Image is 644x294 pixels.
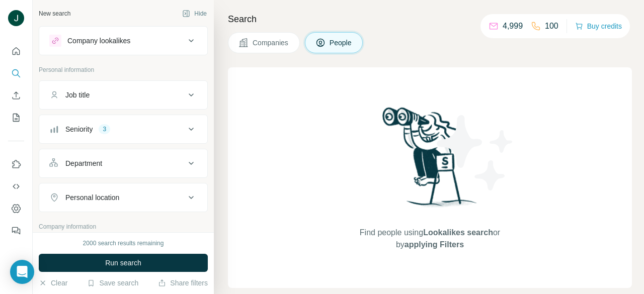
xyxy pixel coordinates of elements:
[39,254,208,272] button: Run search
[39,9,70,18] div: New search
[39,278,67,288] button: Clear
[39,29,207,53] button: Company lookalikes
[423,228,493,237] span: Lookalikes search
[39,185,207,210] button: Personal location
[503,20,523,32] p: 4,999
[8,200,24,218] button: Dashboard
[99,125,110,134] div: 3
[253,38,289,48] span: Companies
[545,20,558,32] p: 100
[8,10,24,26] img: Avatar
[575,19,622,33] button: Buy credits
[65,192,119,203] div: Personal location
[105,258,141,268] span: Run search
[8,64,24,82] button: Search
[65,158,102,168] div: Department
[378,105,482,217] img: Surfe Illustration - Woman searching with binoculars
[83,239,164,248] div: 2000 search results remaining
[8,109,24,127] button: My lists
[39,65,208,74] p: Personal information
[10,260,34,284] div: Open Intercom Messenger
[8,155,24,173] button: Use Surfe on LinkedIn
[67,36,130,46] div: Company lookalikes
[158,278,208,288] button: Share filters
[175,6,214,21] button: Hide
[39,222,208,231] p: Company information
[8,177,24,195] button: Use Surfe API
[39,83,207,107] button: Job title
[65,124,93,134] div: Seniority
[330,38,353,48] span: People
[8,86,24,105] button: Enrich CSV
[8,42,24,60] button: Quick start
[430,108,521,198] img: Surfe Illustration - Stars
[87,278,138,288] button: Save search
[39,151,207,175] button: Department
[65,90,90,100] div: Job title
[39,117,207,141] button: Seniority3
[405,240,464,249] span: applying Filters
[228,12,632,26] h4: Search
[8,222,24,240] button: Feedback
[349,227,510,251] span: Find people using or by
